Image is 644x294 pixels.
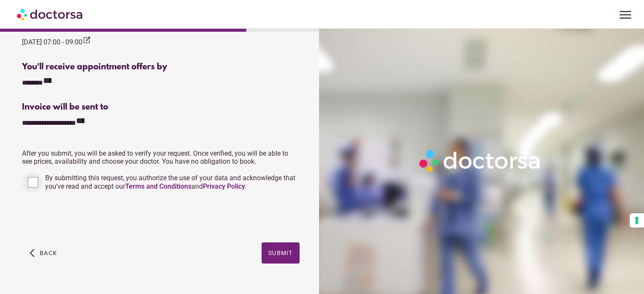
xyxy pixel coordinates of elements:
p: After you submit, you will be asked to verify your request. Once verified, you will be able to se... [22,149,299,165]
i: edit_square [82,36,91,44]
button: Submit [262,242,300,264]
span: menu [617,7,633,23]
span: Submit [268,250,293,256]
button: Your consent preferences for tracking technologies [630,213,644,228]
iframe: reCAPTCHA [22,201,150,234]
span: Back [40,250,57,256]
img: Doctorsa.com [17,5,84,24]
div: Invoice will be sent to [22,102,299,112]
div: You'll receive appointment offers by [22,62,299,72]
img: Logo-Doctorsa-trans-White-partial-flat.png [416,146,545,175]
div: [DATE] 07:00 - 09:00 [22,36,91,47]
button: arrow_back_ios Back [26,242,60,264]
span: By submitting this request, you authorize the use of your data and acknowledge that you've read a... [45,174,295,190]
a: Privacy Policy [203,182,245,190]
a: Terms and Conditions [125,182,191,190]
